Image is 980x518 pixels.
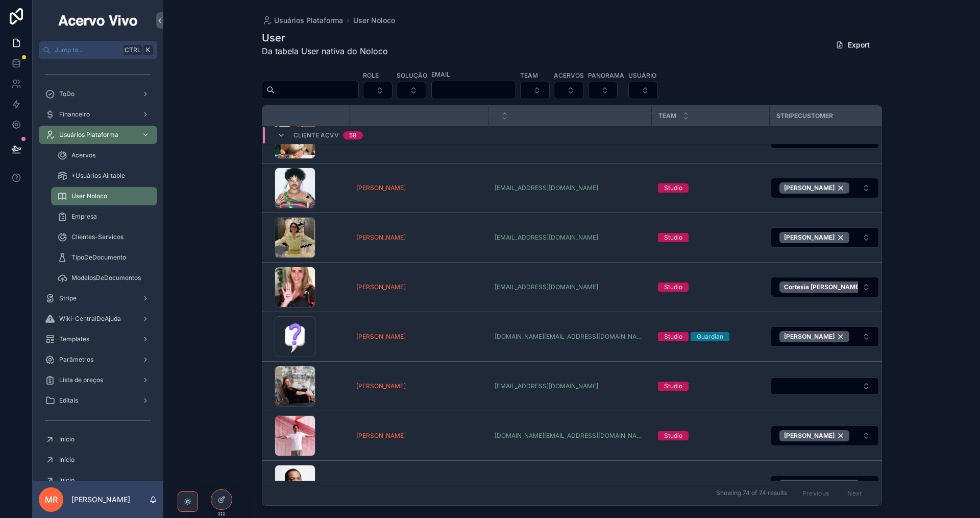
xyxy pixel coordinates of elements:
[71,274,141,282] span: ModelosDeDocumentos
[349,131,357,139] div: 58
[59,110,90,119] span: Financeiro
[59,376,103,384] span: Lista de preços
[39,310,157,328] a: Wiki-CentralDeAjuda
[39,85,157,103] a: ToDo
[779,232,849,243] button: Unselect 19
[628,82,658,99] button: Select Button
[356,382,406,390] a: [PERSON_NAME]
[495,382,598,390] a: [EMAIL_ADDRESS][DOMAIN_NAME]
[57,12,139,29] img: App logo
[495,432,646,440] a: [DOMAIN_NAME][EMAIL_ADDRESS][DOMAIN_NAME]
[51,248,157,267] a: TipoDeDocumento
[363,82,393,99] button: Select Button
[39,451,157,469] a: Início
[51,228,157,246] a: Clientes-Servicos
[779,281,876,293] button: Unselect 53
[356,333,406,341] a: [PERSON_NAME]
[39,350,157,369] a: Parâmetros
[59,294,77,302] span: Stripe
[554,82,583,99] button: Select Button
[51,187,157,205] a: User Noloco
[658,282,764,292] a: Studio
[39,391,157,410] a: Editais
[784,184,835,192] span: [PERSON_NAME]
[39,471,157,489] a: Início
[356,233,406,242] a: [PERSON_NAME]
[59,476,75,484] span: Início
[59,131,118,139] span: Usuários Plataforma
[771,227,879,248] button: Select Button
[770,377,879,395] a: Select Button
[356,283,482,291] a: [PERSON_NAME]
[59,356,93,364] span: Parâmetros
[784,283,861,291] span: Cortesia [PERSON_NAME]
[588,70,624,80] label: Panorama
[353,15,395,26] span: User Noloco
[495,233,646,242] a: [EMAIL_ADDRESS][DOMAIN_NAME]
[356,333,482,341] a: [PERSON_NAME]
[664,431,682,440] div: Studio
[827,36,878,54] button: Export
[495,184,598,192] a: [EMAIL_ADDRESS][DOMAIN_NAME]
[495,333,646,341] a: [DOMAIN_NAME][EMAIL_ADDRESS][DOMAIN_NAME]
[39,371,157,389] a: Lista de preços
[431,69,450,79] label: Email
[59,315,121,323] span: Wiki-CentralDeAjuda
[51,146,157,164] a: Acervos
[356,184,482,192] a: [PERSON_NAME]
[779,430,849,441] button: Unselect 35
[495,283,598,291] a: [EMAIL_ADDRESS][DOMAIN_NAME]
[495,382,646,390] a: [EMAIL_ADDRESS][DOMAIN_NAME]
[495,184,646,192] a: [EMAIL_ADDRESS][DOMAIN_NAME]
[520,70,538,80] label: Team
[356,283,406,291] a: [PERSON_NAME]
[71,233,124,241] span: Clientes-Servicos
[776,112,833,120] span: StripeCustomer
[71,151,95,159] span: Acervos
[55,46,119,54] span: Jump to...
[664,382,682,391] div: Studio
[771,475,879,496] button: Select Button
[770,425,879,446] a: Select Button
[39,126,157,144] a: Usuários Plataforma
[397,82,426,99] button: Select Button
[658,233,764,242] a: Studio
[33,59,163,481] div: scrollable content
[262,15,343,26] a: Usuários Plataforma
[658,112,676,120] span: Team
[262,31,388,45] h1: User
[39,430,157,449] a: Início
[771,326,879,347] button: Select Button
[495,283,646,291] a: [EMAIL_ADDRESS][DOMAIN_NAME]
[71,253,126,262] span: TipoDeDocumento
[262,45,388,57] p: Da tabela User nativa do Noloco
[39,105,157,124] a: Financeiro
[779,331,849,342] button: Unselect 54
[664,282,682,292] div: Studio
[664,233,682,242] div: Studio
[658,382,764,391] a: Studio
[784,333,835,341] span: [PERSON_NAME]
[588,82,618,99] button: Select Button
[51,269,157,287] a: ModelosDeDocumentos
[779,182,849,194] button: Unselect 34
[71,172,125,180] span: *Usuários Airtable
[274,15,343,26] span: Usuários Plataforma
[71,192,107,200] span: User Noloco
[39,330,157,348] a: Templates
[363,70,379,80] label: Role
[771,426,879,446] button: Select Button
[45,493,58,506] span: MR
[664,183,682,193] div: Studio
[39,41,157,59] button: Jump to...CtrlK
[771,378,879,395] button: Select Button
[658,183,764,193] a: Studio
[144,46,152,54] span: K
[658,431,764,440] a: Studio
[770,475,879,496] a: Select Button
